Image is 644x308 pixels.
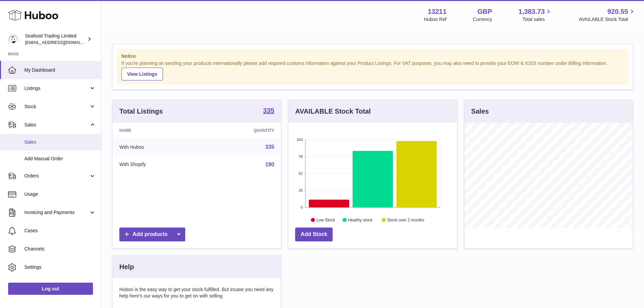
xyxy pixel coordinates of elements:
[24,209,89,216] span: Invoicing and Payments
[519,7,545,16] span: 1,383.73
[24,122,89,128] span: Sales
[8,34,18,44] img: internalAdmin-13211@internal.huboo.com
[113,138,204,156] td: With Huboo
[113,123,204,138] th: Name
[316,217,335,222] text: Low Stock
[477,7,492,16] strong: GBP
[24,246,96,252] span: Channels
[24,103,89,110] span: Stock
[119,107,163,116] h3: Total Listings
[119,262,134,271] h3: Help
[522,16,552,23] span: Total sales
[295,107,371,116] h3: AVAILABLE Stock Total
[263,107,274,115] a: 335
[299,171,303,175] text: 52
[24,156,96,162] span: Add Manual Order
[263,107,274,114] strong: 335
[25,33,86,46] div: Seafood Trading Limited
[121,60,624,80] div: If you're planning on sending your products internationally please add required customs informati...
[24,139,96,145] span: Sales
[119,286,274,299] p: Huboo is the easy way to get your stock fulfilled. But incase you need any help here's our ways f...
[24,67,96,73] span: My Dashboard
[8,283,93,295] a: Log out
[24,191,96,197] span: Usage
[579,16,636,23] span: AVAILABLE Stock Total
[296,138,303,142] text: 104
[25,40,99,45] span: [EMAIL_ADDRESS][DOMAIN_NAME]
[471,107,489,116] h3: Sales
[121,68,163,80] a: View Listings
[301,205,303,209] text: 0
[299,188,303,192] text: 26
[24,228,96,234] span: Cases
[295,228,333,241] a: Add Stock
[428,7,447,16] strong: 13211
[473,16,492,23] div: Currency
[24,173,89,179] span: Orders
[579,7,636,23] a: 920.55 AVAILABLE Stock Total
[204,123,281,138] th: Quantity
[24,85,89,92] span: Listings
[265,162,275,167] a: 190
[387,217,424,222] text: Stock over 2 months
[119,228,185,241] a: Add products
[607,7,628,16] span: 920.55
[113,156,204,173] td: With Shopify
[299,155,303,159] text: 78
[348,217,373,222] text: Healthy stock
[265,144,275,150] a: 335
[424,16,447,23] div: Huboo Ref
[519,7,553,23] a: 1,383.73 Total sales
[24,264,96,270] span: Settings
[121,53,624,60] strong: Notice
